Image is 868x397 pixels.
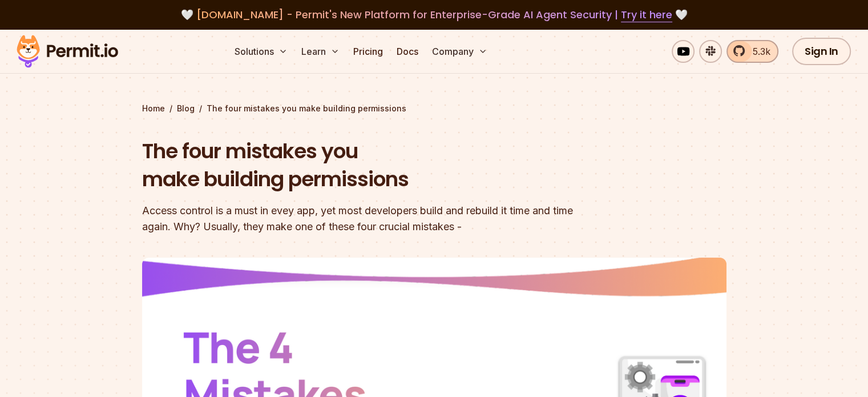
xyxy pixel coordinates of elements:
a: Docs [392,40,423,63]
div: Access control is a must in evey app, yet most developers build and rebuild it time and time agai... [142,203,580,235]
a: Try it here [621,7,672,22]
span: 5.3k [746,45,770,58]
a: Home [142,103,165,114]
button: Solutions [230,40,292,63]
div: 🤍 🤍 [27,7,841,23]
img: Permit logo [11,32,123,71]
a: Pricing [349,40,387,63]
span: [DOMAIN_NAME] - Permit's New Platform for Enterprise-Grade AI Agent Security | [196,7,672,22]
button: Learn [297,40,344,63]
button: Company [427,40,492,63]
a: Sign In [792,38,851,65]
a: Blog [177,103,195,114]
a: 5.3k [726,40,778,63]
div: / / [142,103,726,114]
h1: The four mistakes you make building permissions [142,137,580,194]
